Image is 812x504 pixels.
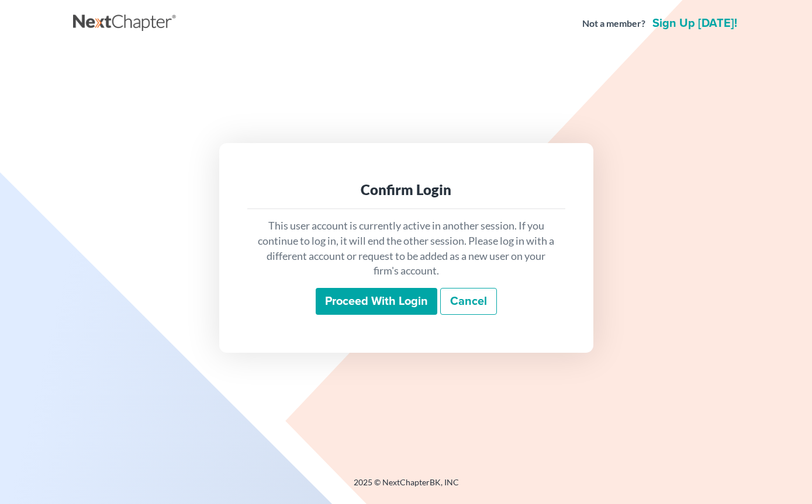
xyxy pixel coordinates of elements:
[73,477,740,498] div: 2025 © NextChapterBK, INC
[316,288,437,315] input: Proceed with login
[257,180,556,199] div: Confirm Login
[650,18,740,29] a: Sign up [DATE]!
[582,17,645,30] strong: Not a member?
[257,218,556,279] p: This user account is currently active in another session. If you continue to log in, it will end ...
[440,288,497,315] a: Cancel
